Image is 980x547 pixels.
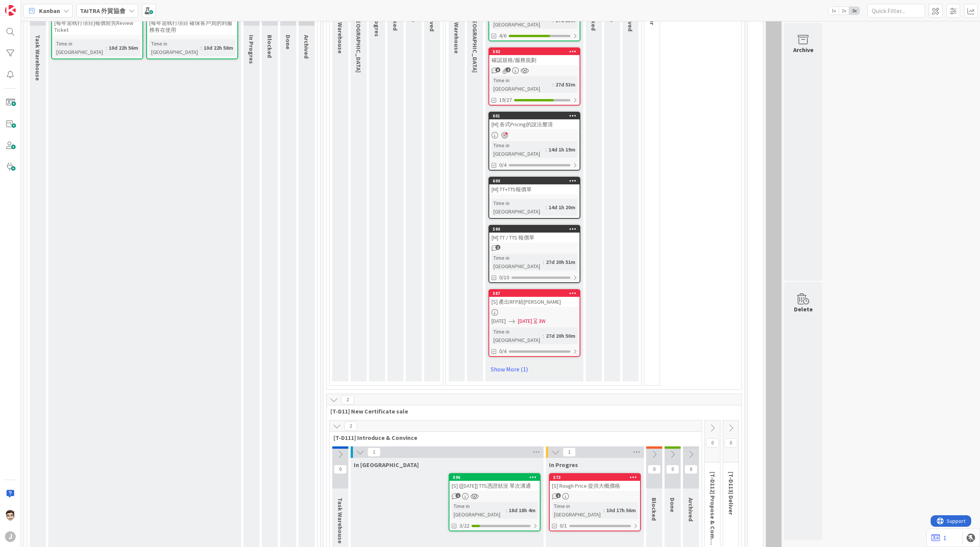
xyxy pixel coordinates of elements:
[492,327,543,344] div: Time in [GEOGRAPHIC_DATA]
[336,8,344,54] span: Task Warehouse
[149,39,201,56] div: Time in [GEOGRAPHIC_DATA]
[201,44,202,52] span: :
[554,80,577,89] div: 27d 53m
[489,226,580,243] div: 590[M] TT / TTS 報價單
[543,332,544,340] span: :
[553,475,640,480] div: 573
[507,506,537,514] div: 18d 18h 4m
[931,533,946,542] a: 1
[839,7,849,15] span: 2x
[550,474,640,481] div: 573
[453,475,540,480] div: 596
[492,76,552,93] div: Time in [GEOGRAPHIC_DATA]
[5,5,16,16] img: Visit kanbanzone.com
[146,10,238,59] a: [每年需執行項目 確保客戶買的到服務有在使用Time in [GEOGRAPHIC_DATA]:10d 22h 58m
[303,35,310,59] span: Archived
[453,8,461,54] span: Task Warehouse
[54,39,106,56] div: Time in [GEOGRAPHIC_DATA]
[669,498,676,512] span: Done
[549,461,578,469] span: In Progres
[449,474,540,491] div: 596[S] ([[DATE]] TTS憑證狀況 單次溝通
[459,522,469,530] span: 3/22
[452,502,506,519] div: Time in [GEOGRAPHIC_DATA]
[603,506,604,514] span: :
[499,273,509,282] span: 0/10
[488,289,580,357] a: 587[S] 產出RFP給[PERSON_NAME][DATE][DATE]3WTime in [GEOGRAPHIC_DATA]:27d 20h 50m0/4
[518,317,532,325] span: [DATE]
[495,245,500,250] span: 1
[544,332,577,340] div: 27d 20h 50m
[16,1,35,10] span: Support
[336,498,344,544] span: Task Warehouse
[727,472,735,515] span: [T-D113] Deliver
[341,395,354,404] span: 2
[543,258,544,266] span: :
[471,8,479,73] span: In Queue
[489,55,580,65] div: 確認規格/服務規劃
[493,226,580,232] div: 590
[706,438,719,448] span: 0
[547,203,577,212] div: 14d 1h 20m
[5,531,16,542] div: J
[495,67,500,72] span: 8
[367,448,381,457] span: 1
[355,8,363,73] span: In Queue
[333,434,692,441] span: [T-D111] Introduce & Convince
[449,481,540,491] div: [S] ([[DATE]] TTS憑證狀況 單次溝通
[547,145,577,154] div: 14d 1h 19m
[604,506,638,514] div: 10d 17h 56m
[506,506,507,514] span: :
[489,290,580,297] div: 587
[549,473,641,531] a: 573[S] Rough Price 提供大概價格Time in [GEOGRAPHIC_DATA]:10d 17h 56m0/1
[493,178,580,184] div: 600
[687,498,695,521] span: Archived
[489,184,580,194] div: [M] TT+TTS報價單
[650,498,658,521] span: Blocked
[666,465,679,474] span: 0
[550,474,640,491] div: 573[S] Rough Price 提供大概價格
[828,7,839,15] span: 1x
[449,474,540,481] div: 596
[449,473,541,531] a: 596[S] ([[DATE]] TTS憑證狀況 單次溝通Time in [GEOGRAPHIC_DATA]:18d 18h 4m3/22
[248,35,255,64] span: In Progres
[489,112,580,119] div: 601
[52,11,142,35] div: [每年需執行項目]報價前先Review Ticket
[724,438,737,448] span: 0
[488,225,580,283] a: 590[M] TT / TTS 報價單Time in [GEOGRAPHIC_DATA]:27d 20h 51m0/10
[489,177,580,194] div: 600[M] TT+TTS報價單
[344,422,357,431] span: 2
[560,522,567,530] span: 0/1
[684,465,697,474] span: 0
[284,35,292,49] span: Done
[493,291,580,296] div: 587
[552,502,603,519] div: Time in [GEOGRAPHIC_DATA]
[80,7,126,15] b: TAITRA 外貿協會
[793,45,813,54] div: Archive
[499,347,506,355] span: 0/4
[563,448,576,457] span: 1
[550,481,640,491] div: [S] Rough Price 提供大概價格
[489,233,580,243] div: [M] TT / TTS 報價單
[39,6,60,15] span: Kanban
[546,203,547,212] span: :
[499,161,506,169] span: 0/4
[489,119,580,129] div: [M] 各式Pricing的說法釐清
[147,11,237,35] div: [每年需執行項目 確保客戶買的到服務有在使用
[34,35,42,81] span: Task Warehouse
[488,47,580,106] a: 592確認規格/服務規劃Time in [GEOGRAPHIC_DATA]:27d 53m19/27
[539,317,546,325] div: 3W
[849,7,859,15] span: 3x
[492,141,546,158] div: Time in [GEOGRAPHIC_DATA]
[493,113,580,119] div: 601
[492,254,543,270] div: Time in [GEOGRAPHIC_DATA]
[488,112,580,171] a: 601[M] 各式Pricing的說法釐清Time in [GEOGRAPHIC_DATA]:14d 1h 19m0/4
[493,49,580,54] div: 592
[334,465,347,474] span: 0
[544,258,577,266] div: 27d 20h 51m
[546,145,547,154] span: :
[354,461,419,469] span: In Queue
[488,363,580,375] a: Show More (1)
[266,35,274,58] span: Blocked
[489,297,580,307] div: [S] 產出RFP給[PERSON_NAME]
[489,290,580,307] div: 587[S] 產出RFP給[PERSON_NAME]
